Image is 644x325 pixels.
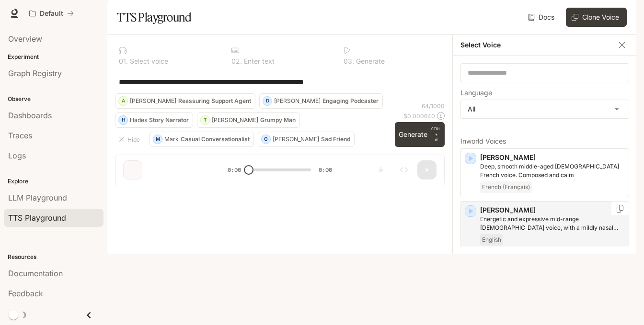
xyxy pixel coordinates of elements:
button: Hide [115,132,146,147]
p: Generate [354,58,385,65]
button: All workspaces [25,4,78,23]
p: Story Narrator [149,117,189,123]
div: T [201,112,209,128]
p: Engaging Podcaster [322,98,379,104]
button: MMarkCasual Conversationalist [149,132,254,147]
p: Casual Conversationalist [181,136,250,142]
button: A[PERSON_NAME]Reassuring Support Agent [115,93,255,109]
p: Reassuring Support Agent [178,98,251,104]
p: $ 0.000640 [403,112,435,120]
p: 0 3 . [344,58,354,65]
p: 64 / 1000 [422,102,445,110]
p: [PERSON_NAME] [273,136,319,142]
button: O[PERSON_NAME]Sad Friend [258,132,355,147]
p: Deep, smooth middle-aged male French voice. Composed and calm [480,162,625,179]
p: Select voice [128,58,168,65]
div: D [263,93,272,109]
span: English [480,234,503,246]
p: Energetic and expressive mid-range male voice, with a mildly nasal quality [480,215,625,232]
p: Enter text [242,58,275,65]
div: All [461,100,629,118]
button: HHadesStory Narrator [115,112,193,128]
button: T[PERSON_NAME]Grumpy Man [197,112,300,128]
p: [PERSON_NAME] [480,205,625,215]
p: Hades [130,117,147,123]
div: H [119,112,127,128]
div: O [262,132,270,147]
h1: TTS Playground [117,8,191,27]
button: GenerateCTRL +⏎ [395,122,445,147]
p: 0 2 . [231,58,242,65]
p: [PERSON_NAME] [130,98,176,104]
div: A [119,93,127,109]
button: Clone Voice [566,8,627,27]
button: D[PERSON_NAME]Engaging Podcaster [259,93,383,109]
p: Inworld Voices [460,138,629,145]
p: Mark [164,136,179,142]
button: Copy Voice ID [615,205,625,213]
p: Language [460,90,492,96]
p: Grumpy Man [260,117,296,123]
p: Default [40,10,63,18]
p: CTRL + [431,126,441,137]
p: [PERSON_NAME] [212,117,258,123]
p: 0 1 . [119,58,128,65]
div: M [153,132,162,147]
span: French (Français) [480,181,532,193]
p: [PERSON_NAME] [274,98,321,104]
a: Docs [526,8,558,27]
p: Sad Friend [321,136,350,142]
p: ⏎ [431,126,441,143]
p: [PERSON_NAME] [480,153,625,162]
